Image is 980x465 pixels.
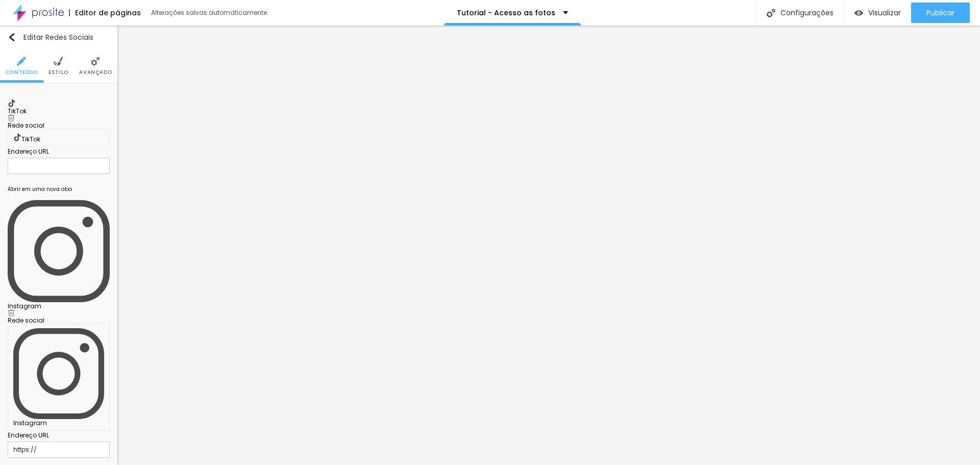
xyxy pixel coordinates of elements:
[79,70,112,75] span: Avançado
[8,316,44,325] span: Rede social
[8,147,110,156] label: Endereço URL
[457,9,555,16] p: Tutorial - Acesso as fotos
[8,309,15,316] img: Icone
[868,9,901,17] span: Visualizar
[911,3,970,23] button: Publicar
[91,57,100,66] img: Icone
[8,99,16,107] img: TikTok
[13,328,104,426] div: Instagram
[8,33,93,41] div: Editar Redes Sociais
[13,133,21,141] img: TikTok
[54,57,63,66] img: Icone
[69,9,141,16] div: Editor de páginas
[767,9,775,17] img: Icone
[17,57,26,66] img: Icone
[117,26,980,465] iframe: Editor
[8,33,16,41] img: Icone
[151,10,268,16] div: Alterações salvas automaticamente
[8,192,15,199] img: Icone
[8,200,110,302] img: Instagram
[8,108,110,114] div: TikTok
[13,328,104,419] img: Instagram
[8,187,110,192] div: Abrir em uma nova aba
[6,70,38,75] span: Conteúdo
[926,9,954,17] span: Publicar
[844,3,911,23] button: Visualizar
[48,70,68,75] span: Estilo
[8,303,110,309] div: Instagram
[8,114,15,121] img: Icone
[13,133,104,142] div: TikTok
[8,121,44,130] span: Rede social
[8,91,15,98] img: Icone
[854,9,863,17] img: view-1.svg
[8,431,110,440] label: Endereço URL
